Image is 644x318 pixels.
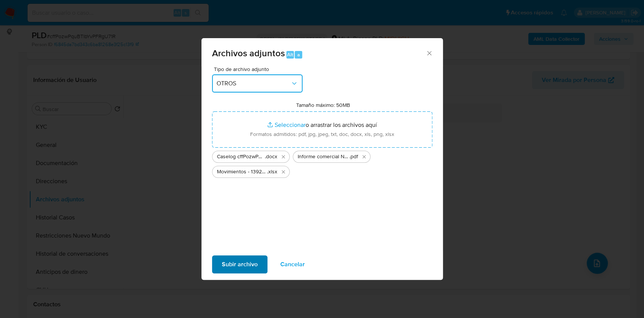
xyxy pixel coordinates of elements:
button: Subir archivo [212,255,267,273]
span: Archivos adjuntos [212,46,285,60]
button: OTROS [212,74,303,93]
ul: Archivos seleccionados [212,148,432,178]
span: .pdf [349,153,358,161]
button: Eliminar Movimientos - 1392671568.xlsx [279,167,288,176]
span: .docx [265,153,277,161]
span: Caselog cffPozwPquBTIbYvPFRgU71R_2025_07_17_18_52_36 [217,153,265,161]
span: OTROS [217,80,290,87]
button: Eliminar Informe comercial NOSIS - Julio Argentina Gerez - CUIT 20293764108.pdf [360,152,369,161]
button: Eliminar Caselog cffPozwPquBTIbYvPFRgU71R_2025_07_17_18_52_36.docx [279,152,288,161]
span: Movimientos - 1392671568 [217,168,267,176]
span: Subir archivo [222,256,258,273]
span: a [297,51,300,58]
span: Informe comercial NOSIS - [PERSON_NAME] Argentina Gerez - CUIT 20293764108 [298,153,349,161]
span: .xlsx [267,168,277,176]
button: Cancelar [271,255,315,273]
button: Cerrar [426,49,432,56]
span: Alt [287,51,293,58]
label: Tamaño máximo: 50MB [296,102,350,108]
span: Tipo de archivo adjunto [214,66,304,72]
span: Cancelar [280,256,305,273]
